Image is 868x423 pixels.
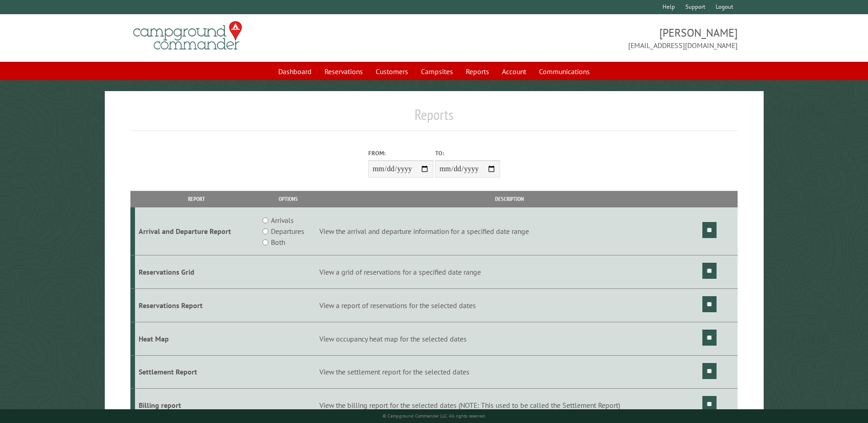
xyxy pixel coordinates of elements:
a: Dashboard [273,63,317,80]
label: To: [435,149,500,157]
label: Both [271,237,285,248]
td: Billing report [135,389,258,422]
td: View the arrival and departure information for a specified date range [318,207,701,255]
th: Options [258,191,318,207]
td: View occupancy heat map for the selected dates [318,322,701,355]
span: [PERSON_NAME] [EMAIL_ADDRESS][DOMAIN_NAME] [434,25,738,51]
td: Settlement Report [135,355,258,389]
small: © Campground Commander LLC. All rights reserved. [383,413,486,419]
td: View the billing report for the selected dates (NOTE: This used to be called the Settlement Report) [318,389,701,422]
label: From: [368,149,433,157]
th: Report [135,191,258,207]
a: Reports [460,63,495,80]
h1: Reports [130,106,737,131]
td: View a report of reservations for the selected dates [318,288,701,322]
img: Campground Commander [130,18,245,54]
a: Account [496,63,532,80]
label: Departures [271,226,304,237]
th: Description [318,191,701,207]
a: Customers [370,63,414,80]
td: View the settlement report for the selected dates [318,355,701,389]
td: View a grid of reservations for a specified date range [318,255,701,289]
a: Reservations [319,63,368,80]
a: Campsites [415,63,458,80]
label: Arrivals [271,215,294,226]
td: Reservations Grid [135,255,258,289]
td: Arrival and Departure Report [135,207,258,255]
a: Communications [534,63,595,80]
td: Reservations Report [135,288,258,322]
td: Heat Map [135,322,258,355]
